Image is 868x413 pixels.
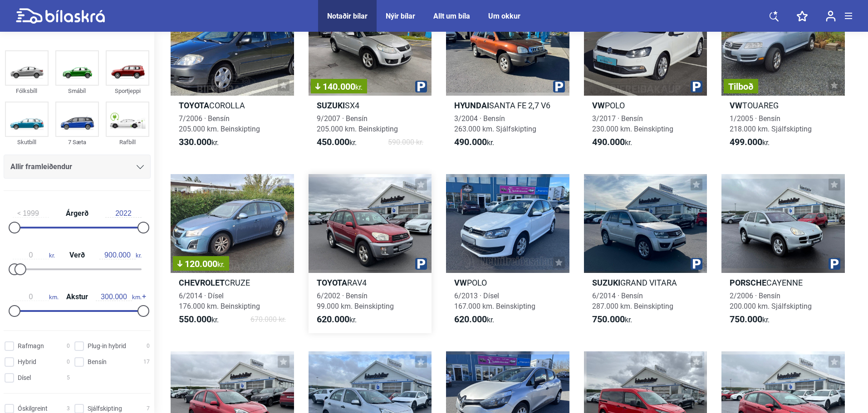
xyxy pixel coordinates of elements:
span: kr. [730,314,770,325]
span: 0 [67,357,70,367]
span: 590.000 kr. [388,137,423,148]
span: kr. [317,137,357,148]
span: kr. [179,137,219,148]
span: 9/2007 · Bensín 205.000 km. Beinskipting [317,114,398,133]
span: Hybrid [18,357,36,367]
b: VW [592,101,605,110]
span: Tilboð [728,82,754,91]
b: 550.000 [179,314,211,325]
span: Verð [67,252,87,259]
b: 490.000 [592,136,625,147]
span: kr. [179,314,219,325]
span: 0 [67,341,70,351]
span: kr. [317,314,357,325]
a: VWPOLO6/2013 · Dísel167.000 km. Beinskipting620.000kr. [446,174,569,333]
div: Rafbíll [106,137,149,147]
span: 7/2006 · Bensín 205.000 km. Beinskipting [179,114,260,133]
h2: COROLLA [171,100,294,111]
span: km. [13,293,59,301]
h2: CRUZE [171,277,294,288]
img: parking.png [415,258,427,270]
h2: POLO [446,277,569,288]
b: Chevrolet [179,278,225,287]
b: 750.000 [730,314,762,325]
span: 2/2006 · Bensín 200.000 km. Sjálfskipting [730,292,812,311]
h2: CAYENNE [721,277,845,288]
b: 750.000 [592,314,625,325]
div: Skutbíll [5,137,49,147]
div: Sportjeppi [106,86,149,96]
span: kr. [99,251,142,259]
span: 120.000 [177,259,225,268]
b: Hyundai [454,101,489,110]
a: Allt um bíla [433,12,470,20]
b: 620.000 [454,314,487,325]
span: Plug-in hybrid [88,341,126,351]
b: 490.000 [454,136,487,147]
h2: POLO [584,100,707,111]
span: Bensín [88,357,107,367]
span: km. [96,293,142,301]
div: Fólksbíll [5,86,49,96]
span: kr. [454,137,494,148]
img: parking.png [691,81,702,92]
div: 7 Sæta [55,137,99,147]
img: parking.png [829,258,840,270]
span: kr. [217,260,225,269]
b: Toyota [179,101,209,110]
b: Toyota [317,278,347,287]
a: Um okkur [488,12,520,20]
h2: SX4 [309,100,432,111]
a: Notaðir bílar [327,12,368,20]
img: parking.png [553,81,565,92]
b: 450.000 [317,136,349,147]
span: 0 [147,341,150,351]
a: PorscheCAYENNE2/2006 · Bensín200.000 km. Sjálfskipting750.000kr. [721,174,845,333]
b: 330.000 [179,136,211,147]
b: 499.000 [730,136,762,147]
h2: GRAND VITARA [584,277,707,288]
span: Allir framleiðendur [10,160,72,173]
b: Suzuki [317,101,345,110]
h2: TOUAREG [721,100,845,111]
a: SuzukiGRAND VITARA6/2014 · Bensín287.000 km. Beinskipting750.000kr. [584,174,707,333]
span: kr. [13,251,55,259]
span: Rafmagn [18,341,44,351]
img: user-login.svg [826,10,836,22]
h2: SANTA FE 2,7 V6 [446,100,569,111]
b: VW [454,278,467,287]
span: kr. [592,137,632,148]
h2: RAV4 [309,277,432,288]
span: kr. [355,83,363,92]
span: 6/2002 · Bensín 99.000 km. Beinskipting [317,292,394,311]
b: 620.000 [317,314,349,325]
a: Nýir bílar [386,12,415,20]
b: Porsche [730,278,766,287]
span: 6/2014 · Dísel 176.000 km. Beinskipting [179,292,260,311]
span: kr. [730,137,770,148]
span: Dísel [18,373,31,383]
span: kr. [454,314,494,325]
b: Suzuki [592,278,620,287]
span: 140.000 [315,82,363,91]
span: 6/2014 · Bensín 287.000 km. Beinskipting [592,292,673,311]
span: 670.000 kr. [250,314,286,325]
span: 1/2005 · Bensín 218.000 km. Sjálfskipting [730,114,812,133]
span: Akstur [64,293,90,301]
span: 3/2004 · Bensín 263.000 km. Sjálfskipting [454,114,536,133]
a: ToyotaRAV46/2002 · Bensín99.000 km. Beinskipting620.000kr. [309,174,432,333]
span: kr. [592,314,632,325]
span: 5 [67,373,70,383]
img: parking.png [415,81,427,92]
img: parking.png [691,258,702,270]
b: VW [730,101,742,110]
span: 6/2013 · Dísel 167.000 km. Beinskipting [454,292,535,311]
a: 120.000kr.ChevroletCRUZE6/2014 · Dísel176.000 km. Beinskipting550.000kr.670.000 kr. [171,174,294,333]
span: 3/2017 · Bensín 230.000 km. Beinskipting [592,114,673,133]
span: Árgerð [64,210,91,217]
span: 17 [143,357,150,367]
